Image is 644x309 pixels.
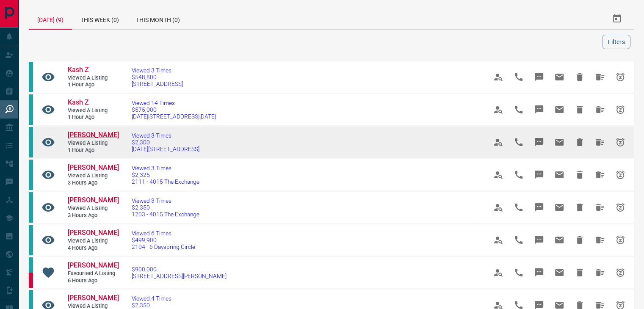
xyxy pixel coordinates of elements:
span: Hide All from Kash Z [590,67,610,87]
span: Snooze [610,165,630,185]
span: Kash Z [68,98,89,106]
span: [STREET_ADDRESS][PERSON_NAME] [132,273,227,279]
span: Email [549,230,569,250]
div: condos.ca [29,192,33,223]
span: Hide [569,67,590,87]
span: Call [509,230,529,250]
span: Call [509,99,529,120]
span: Message [529,165,549,185]
div: condos.ca [29,257,33,273]
a: [PERSON_NAME] [68,294,119,303]
a: Viewed 3 Times$2,3252111 - 4015 The Exchange [132,165,199,185]
span: [PERSON_NAME] [68,196,119,204]
span: Message [529,262,549,283]
span: [DATE][STREET_ADDRESS] [132,146,199,152]
a: [PERSON_NAME] [68,261,119,270]
span: Hide [569,132,590,152]
span: $2,350 [132,204,199,211]
span: [PERSON_NAME] [68,294,119,302]
span: Hide [569,99,590,120]
span: Snooze [610,230,630,250]
span: Viewed 4 Times [132,295,183,302]
a: Kash Z [68,66,119,74]
a: Viewed 3 Times$548,800[STREET_ADDRESS] [132,67,183,87]
div: condos.ca [29,94,33,125]
span: 4 hours ago [68,245,119,252]
span: $575,000 [132,106,216,113]
span: Hide All from Anusha Karra [590,132,610,152]
span: [DATE][STREET_ADDRESS][DATE] [132,113,216,120]
span: View Profile [488,67,509,87]
a: Viewed 6 Times$499,9002104 - 6 Dayspring Circle [132,230,195,250]
span: Viewed a Listing [68,172,119,179]
span: Message [529,197,549,218]
span: Hide All from Priyanka Thathagar [590,165,610,185]
span: Message [529,67,549,87]
span: Hide [569,262,590,283]
span: Email [549,165,569,185]
span: Viewed 3 Times [132,165,199,171]
span: Viewed a Listing [68,74,119,82]
span: 1 hour ago [68,81,119,88]
span: Call [509,197,529,218]
span: $2,350 [132,302,183,309]
button: Filters [602,35,630,49]
span: Email [549,132,569,152]
div: condos.ca [29,62,33,92]
span: Hide All from Anand Panse [590,262,610,283]
a: Kash Z [68,98,119,107]
a: [PERSON_NAME] [68,229,119,237]
span: $2,300 [132,139,199,146]
a: Viewed 14 Times$575,000[DATE][STREET_ADDRESS][DATE] [132,99,216,120]
span: 3 hours ago [68,212,119,219]
div: property.ca [29,273,33,288]
span: View Profile [488,262,509,283]
div: This Month (0) [127,8,188,29]
span: $2,325 [132,171,199,178]
span: Hide [569,197,590,218]
span: Snooze [610,132,630,152]
span: Call [509,132,529,152]
span: Email [549,67,569,87]
span: Viewed 3 Times [132,67,183,74]
span: 1 hour ago [68,114,119,121]
span: Hide All from Jeet Chakrabarty [590,230,610,250]
span: 2104 - 6 Dayspring Circle [132,243,195,250]
a: [PERSON_NAME] [68,131,119,140]
span: Call [509,165,529,185]
span: Email [549,197,569,218]
span: Email [549,99,569,120]
span: View Profile [488,99,509,120]
span: Message [529,230,549,250]
span: $548,800 [132,74,183,80]
span: View Profile [488,230,509,250]
span: $900,000 [132,266,227,273]
span: [PERSON_NAME] [68,261,119,269]
span: Hide All from Kash Z [590,99,610,120]
span: Snooze [610,99,630,120]
span: Hide [569,165,590,185]
span: Viewed 3 Times [132,132,199,139]
a: Viewed 3 Times$2,300[DATE][STREET_ADDRESS] [132,132,199,152]
span: 2111 - 4015 The Exchange [132,178,199,185]
span: Snooze [610,262,630,283]
div: condos.ca [29,160,33,190]
a: Viewed 3 Times$2,3501203 - 4015 The Exchange [132,197,199,218]
span: [PERSON_NAME] [68,229,119,237]
span: View Profile [488,197,509,218]
span: Kash Z [68,66,89,74]
span: Hide [569,230,590,250]
span: Viewed a Listing [68,140,119,147]
span: Favourited a Listing [68,270,119,277]
span: $499,900 [132,237,195,243]
span: View Profile [488,165,509,185]
div: condos.ca [29,225,33,255]
span: 1203 - 4015 The Exchange [132,211,199,218]
span: Message [529,99,549,120]
span: Hide All from Priyanka Thathagar [590,197,610,218]
span: Snooze [610,197,630,218]
div: This Week (0) [72,8,127,29]
span: 3 hours ago [68,179,119,187]
span: Snooze [610,67,630,87]
span: Message [529,132,549,152]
